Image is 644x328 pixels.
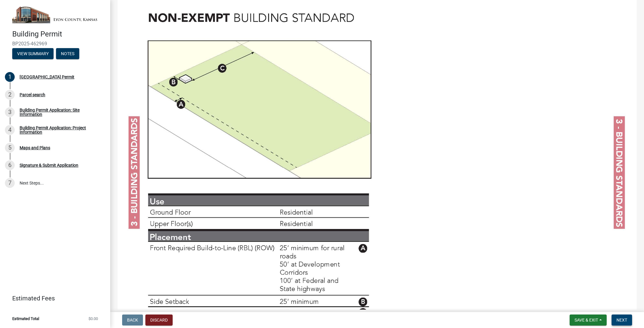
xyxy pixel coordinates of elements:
span: Back [127,318,138,322]
div: [GEOGRAPHIC_DATA] Permit [20,75,74,79]
span: Estimated Total [12,317,39,321]
div: 1 [5,72,15,82]
span: BP2025-462969 [12,41,98,47]
a: Estimated Fees [5,292,100,304]
div: Building Permit Application: Project Information [20,126,100,134]
div: Maps and Plans [20,146,50,150]
button: Discard [145,315,173,326]
div: Parcel search [20,93,45,97]
button: Save & Exit [570,315,607,326]
div: 4 [5,125,15,135]
wm-modal-confirm: Summary [12,52,54,57]
div: Building Permit Application: Site Information [20,108,100,116]
div: 5 [5,143,15,153]
h4: Building Permit [12,30,105,39]
img: Lyon County, Kansas [12,6,100,23]
button: Back [122,315,143,326]
div: 7 [5,178,15,188]
button: Notes [56,48,79,59]
wm-modal-confirm: Notes [56,52,79,57]
div: 6 [5,160,15,170]
div: 3 [5,107,15,117]
div: 2 [5,90,15,100]
button: View Summary [12,48,54,59]
button: Next [612,315,632,326]
div: Signature & Submit Application [20,163,78,167]
span: Next [616,318,627,322]
span: $0.00 [88,317,98,321]
span: Save & Exit [575,318,598,322]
